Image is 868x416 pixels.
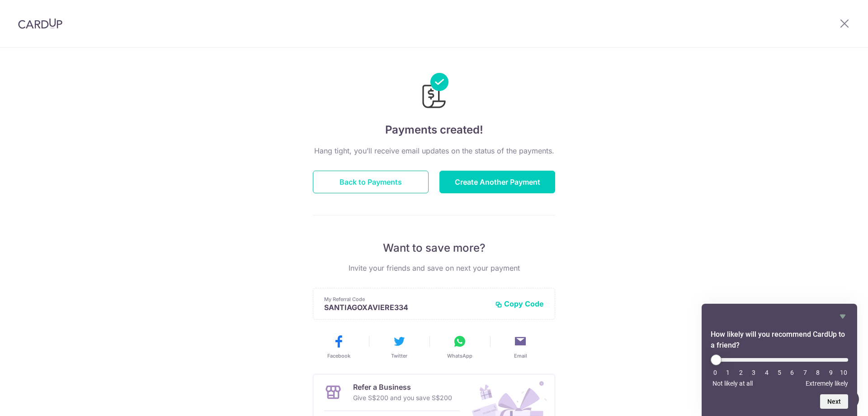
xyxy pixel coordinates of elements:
p: Hang tight, you’ll receive email updates on the status of the payments. [313,145,555,156]
p: Give S$200 and you save S$200 [353,392,452,403]
button: Back to Payments [313,171,429,193]
p: Invite your friends and save on next your payment [313,263,555,273]
h4: Payments created! [313,122,555,138]
li: 7 [801,369,810,376]
li: 3 [749,369,758,376]
span: Extremely likely [806,380,848,387]
span: Not likely at all [712,380,753,387]
button: WhatsApp [433,334,486,359]
button: Create Another Payment [439,171,555,193]
li: 9 [826,369,835,376]
p: My Referral Code [324,296,488,303]
li: 0 [711,369,720,376]
li: 4 [762,369,771,376]
li: 8 [813,369,822,376]
li: 10 [839,369,848,376]
button: Next question [820,394,848,409]
button: Copy Code [495,299,544,308]
li: 2 [736,369,745,376]
span: Email [514,352,527,359]
img: CardUp [18,18,62,29]
h2: How likely will you recommend CardUp to a friend? Select an option from 0 to 10, with 0 being Not... [711,329,848,351]
span: WhatsApp [447,352,472,359]
button: Hide survey [837,311,848,322]
p: SANTIAGOXAVIERE334 [324,303,488,312]
button: Email [494,334,547,359]
img: Payments [420,73,448,111]
div: How likely will you recommend CardUp to a friend? Select an option from 0 to 10, with 0 being Not... [711,354,848,387]
span: Twitter [391,352,407,359]
p: Refer a Business [353,382,452,392]
p: Want to save more? [313,241,555,255]
li: 5 [775,369,784,376]
span: Help [20,6,39,14]
li: 1 [723,369,732,376]
div: How likely will you recommend CardUp to a friend? Select an option from 0 to 10, with 0 being Not... [711,311,848,409]
li: 6 [788,369,797,376]
span: Facebook [327,352,350,359]
button: Twitter [373,334,426,359]
button: Facebook [312,334,365,359]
